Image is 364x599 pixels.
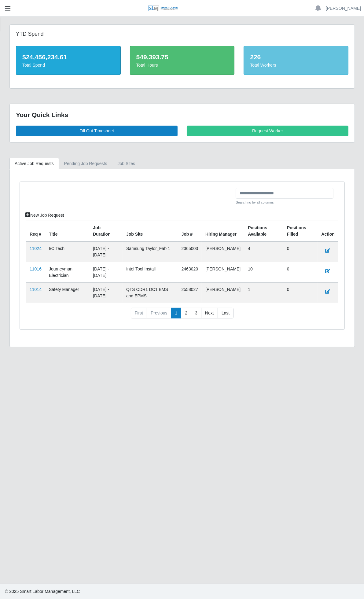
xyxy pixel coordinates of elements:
th: Job Duration [89,221,123,241]
td: QTS CDR1 DC1 BMS and EPMS [123,282,178,303]
td: 2558027 [178,282,202,303]
div: 226 [250,52,342,62]
a: Next [201,308,218,319]
a: Pending Job Requests [59,158,112,170]
th: Title [45,221,89,241]
td: 4 [244,241,283,262]
a: Fill Out Timesheet [16,126,178,136]
th: Req # [26,221,45,241]
div: Total Spend [22,62,114,68]
small: Searching by all columns [236,200,333,205]
div: 549,393.75 [136,52,228,62]
td: I/C Tech [45,241,89,262]
td: 0 [283,282,318,303]
a: job sites [112,158,141,170]
td: [DATE] - [DATE] [89,241,123,262]
a: New Job Request [21,210,68,221]
th: Positions Available [244,221,283,241]
td: Safety Manager [45,282,89,303]
td: 0 [283,241,318,262]
span: © 2025 Smart Labor Management, LLC [5,589,80,594]
a: 1 [171,308,182,319]
a: [PERSON_NAME] [326,5,361,12]
div: Your Quick Links [16,110,348,120]
th: job site [123,221,178,241]
td: [DATE] - [DATE] [89,262,123,282]
a: 11024 [30,246,42,251]
td: 2365003 [178,241,202,262]
a: 2 [181,308,191,319]
td: 1 [244,282,283,303]
a: Request Worker [187,126,348,136]
div: Total Hours [136,62,228,68]
div: $24,456,234.61 [22,52,114,62]
h5: YTD Spend [16,31,121,37]
th: Hiring Manager [202,221,244,241]
a: 3 [191,308,201,319]
nav: pagination [26,308,338,324]
div: Total Workers [250,62,342,68]
td: 0 [283,262,318,282]
td: [PERSON_NAME] [202,241,244,262]
img: SLM Logo [148,5,178,12]
td: Journeyman Electrician [45,262,89,282]
a: Last [218,308,233,319]
td: 10 [244,262,283,282]
td: Intel Tool Install [123,262,178,282]
a: 11016 [30,266,42,271]
td: Samsung Taylor_Fab 1 [123,241,178,262]
td: [DATE] - [DATE] [89,282,123,303]
td: [PERSON_NAME] [202,262,244,282]
th: Job # [178,221,202,241]
th: Positions Filled [283,221,318,241]
td: 2463020 [178,262,202,282]
th: Action [318,221,338,241]
a: Active Job Requests [9,158,59,170]
td: [PERSON_NAME] [202,282,244,303]
a: 11014 [30,287,42,292]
